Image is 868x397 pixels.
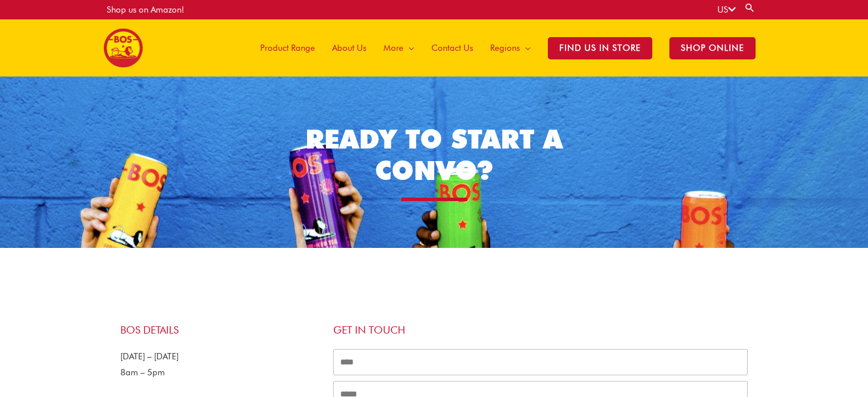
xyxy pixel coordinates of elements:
[548,37,652,59] span: Find Us in Store
[269,123,600,186] h1: READY TO START A CONVO?
[490,31,520,65] span: Regions
[423,19,482,77] a: Contact Us
[482,19,539,77] a: Regions
[260,31,315,65] span: Product Range
[324,19,375,77] a: About Us
[431,31,473,65] span: Contact Us
[669,37,756,59] span: SHOP ONLINE
[661,19,764,77] a: SHOP ONLINE
[252,19,324,77] a: Product Range
[375,19,423,77] a: More
[383,31,403,65] span: More
[717,5,736,15] a: US
[744,2,756,13] a: Search button
[104,29,143,67] img: BOS United States
[120,351,179,362] span: [DATE] – [DATE]
[243,19,764,77] nav: Site Navigation
[333,322,748,338] h4: Get in touch
[539,19,661,77] a: Find Us in Store
[120,367,165,378] span: 8am – 5pm
[120,322,322,338] h4: BOS DETAILS​
[332,31,366,65] span: About Us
